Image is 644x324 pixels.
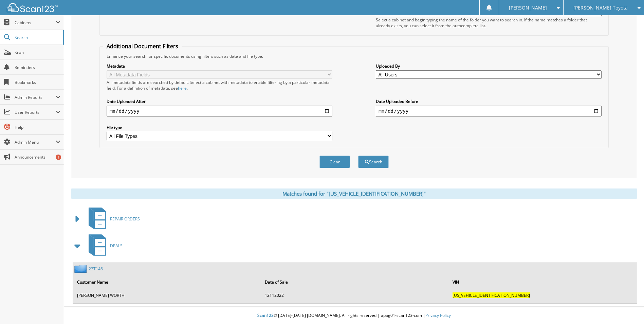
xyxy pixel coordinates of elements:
[261,290,448,301] td: 12112022
[376,17,602,29] div: Select a cabinet and begin typing the name of the folder you want to search in. If the name match...
[15,50,60,55] span: Scan
[15,20,56,25] span: Cabinets
[15,109,56,115] span: User Reports
[85,205,140,232] a: REPAIR ORDERS
[449,275,636,289] th: VIN
[376,63,602,69] label: Uploaded By
[85,232,123,259] a: DEALS
[74,290,261,301] td: [PERSON_NAME] WORTH
[15,94,56,100] span: Admin Reports
[107,63,332,69] label: Metadata
[103,42,182,50] legend: Additional Document Filters
[261,275,448,289] th: Date of Sale
[376,98,602,104] label: Date Uploaded Before
[64,307,644,324] div: © [DATE]-[DATE] [DOMAIN_NAME]. All rights reserved | appg01-scan123-com |
[15,124,60,130] span: Help
[71,188,637,199] div: Matches found for "[US_VEHICLE_IDENTIFICATION_NUMBER]"
[107,79,332,91] div: All metadata fields are searched by default. Select a cabinet with metadata to enable filtering b...
[107,98,332,104] label: Date Uploaded After
[15,35,59,40] span: Search
[257,312,274,318] span: Scan123
[110,243,123,249] span: DEALS
[610,291,644,324] iframe: Chat Widget
[376,106,602,116] input: end
[15,139,56,145] span: Admin Menu
[7,3,58,12] img: scan123-logo-white.svg
[509,6,547,10] span: [PERSON_NAME]
[15,65,60,70] span: Reminders
[319,156,350,168] button: Clear
[178,85,187,91] a: here
[74,275,261,289] th: Customer Name
[56,155,61,160] div: 1
[15,154,60,160] span: Announcements
[103,53,605,59] div: Enhance your search for specific documents using filters such as date and file type.
[15,79,60,85] span: Bookmarks
[358,156,389,168] button: Search
[89,266,103,272] a: 23T146
[107,125,332,130] label: File type
[425,312,451,318] a: Privacy Policy
[74,265,89,273] img: folder2.png
[573,6,628,10] span: [PERSON_NAME] Toyota
[110,216,140,222] span: REPAIR ORDERS
[107,106,332,116] input: start
[453,292,530,298] span: [US_VEHICLE_IDENTIFICATION_NUMBER]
